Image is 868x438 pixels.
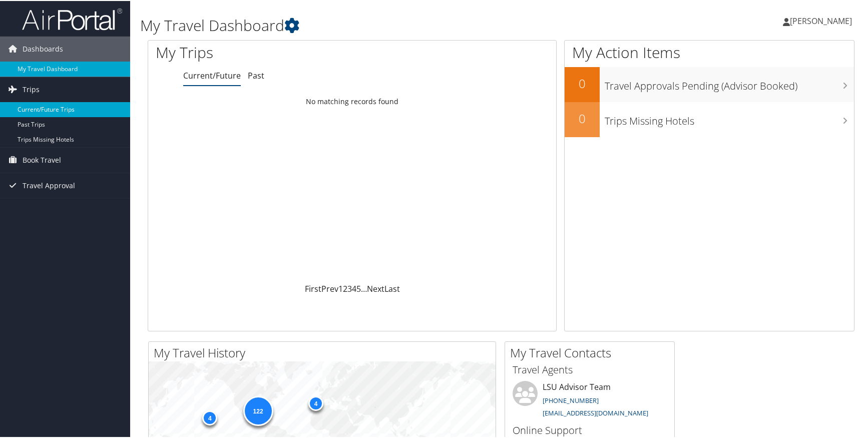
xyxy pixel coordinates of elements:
a: Current/Future [183,69,241,80]
h2: 0 [565,74,600,91]
h3: Travel Agents [513,362,667,376]
a: [PERSON_NAME] [783,5,862,35]
div: 122 [243,395,273,425]
span: Trips [23,76,40,101]
li: LSU Advisor Team [508,380,672,421]
h1: My Action Items [565,41,854,62]
a: 2 [343,282,347,293]
h2: 0 [565,109,600,126]
span: Dashboards [23,36,63,61]
a: First [305,282,321,293]
h3: Trips Missing Hotels [605,108,854,127]
div: 4 [308,395,323,410]
h2: My Travel Contacts [510,343,674,360]
td: No matching records found [148,92,556,110]
a: 1 [338,282,343,293]
img: airportal-logo.png [22,7,122,30]
a: Prev [321,282,338,293]
a: [EMAIL_ADDRESS][DOMAIN_NAME] [543,407,648,416]
h3: Online Support [513,422,667,436]
span: Travel Approval [23,172,75,197]
span: Book Travel [23,147,61,172]
a: [PHONE_NUMBER] [543,395,599,404]
a: 4 [352,282,356,293]
a: 3 [347,282,352,293]
h2: My Travel History [154,343,496,360]
a: 5 [356,282,361,293]
a: Last [384,282,400,293]
a: Past [248,69,264,80]
div: 4 [202,409,217,424]
a: Next [367,282,384,293]
h1: My Trips [156,41,379,62]
h3: Travel Approvals Pending (Advisor Booked) [605,73,854,92]
span: … [361,282,367,293]
a: 0Travel Approvals Pending (Advisor Booked) [565,66,854,101]
span: [PERSON_NAME] [790,15,852,26]
a: 0Trips Missing Hotels [565,101,854,136]
h1: My Travel Dashboard [140,14,621,35]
